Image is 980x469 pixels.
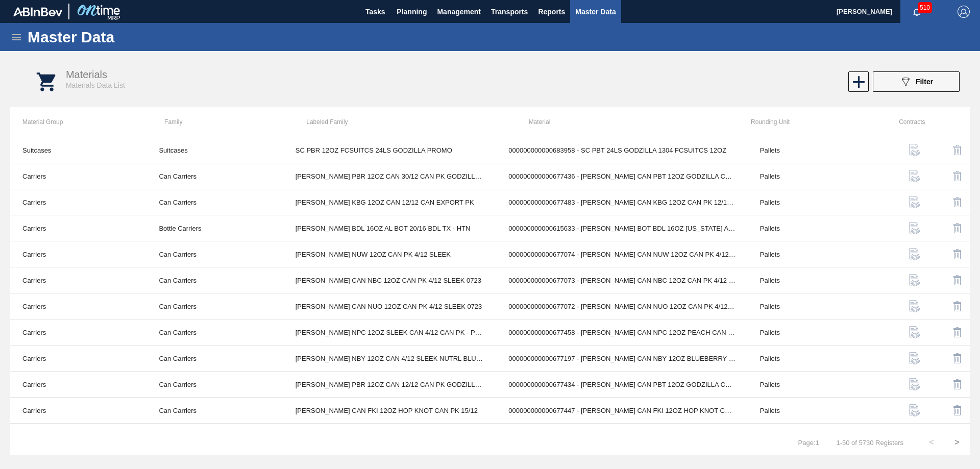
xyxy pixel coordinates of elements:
[909,326,921,338] img: contract-icon
[538,6,565,18] span: Reports
[283,372,497,398] td: [PERSON_NAME] PBR 12OZ CAN 12/12 CAN PK GODZILLA PROMO
[283,163,497,189] td: [PERSON_NAME] PBR 12OZ CAN 30/12 CAN PK GODZILLA PROMO
[66,81,125,89] span: Materials Data List
[909,222,921,234] img: contract-icon
[909,404,921,416] img: contract-icon
[932,190,970,214] div: Disable Material
[909,170,921,182] img: contract-icon
[146,215,283,241] td: Bottle Carriers
[909,274,921,286] img: contract-icon
[916,78,933,86] span: Filter
[951,300,964,312] img: delete-icon
[146,372,283,398] td: Can Carriers
[10,267,146,293] td: Carriers
[919,430,944,455] button: <
[889,320,927,344] div: Search Material Contracts
[932,294,970,318] div: Disable Material
[945,294,970,318] button: delete-icon
[146,267,283,293] td: Can Carriers
[283,319,497,345] td: [PERSON_NAME] NPC 12OZ SLEEK CAN 4/12 CAN PK - PEACH
[889,242,927,266] div: Search Material Contracts
[889,268,927,292] div: Search Material Contracts
[496,267,748,293] td: 000000000000677073 - [PERSON_NAME] CAN NBC 12OZ CAN PK 4/12 SLEEK 0624
[951,404,964,416] img: delete-icon
[13,7,62,16] img: TNhmsLtSVTkK8tSr43FrP2fwEKptu5GPRR3wAAAABJRU5ErkJggg==
[146,189,283,215] td: Can Carriers
[945,346,970,371] button: delete-icon
[932,268,970,292] div: Disable Material
[748,215,884,241] td: Pallets
[889,346,927,371] div: Search Material Contracts
[364,6,386,18] span: Tasks
[932,216,970,240] div: Disable Material
[902,138,927,162] button: contract-icon
[748,345,884,372] td: Pallets
[889,372,927,397] div: Search Material Contracts
[909,196,921,208] img: contract-icon
[739,107,880,137] th: Rounding Unit
[10,241,146,267] td: Carriers
[748,398,884,424] td: Pallets
[283,137,497,163] td: SC PBR 12OZ FCSUITCS 24LS GODZILLA PROMO
[283,293,497,319] td: [PERSON_NAME] CAN NUO 12OZ CAN PK 4/12 SLEEK 0723
[932,320,970,344] div: Disable Material
[945,242,970,266] button: delete-icon
[835,439,903,447] span: 1 - 50 of 5730 Registers
[10,424,146,450] td: Carriers
[951,170,964,182] img: delete-icon
[146,163,283,189] td: Can Carriers
[748,424,884,450] td: Pallets
[437,6,481,18] span: Management
[945,268,970,292] button: delete-icon
[932,242,970,266] div: Disable Material
[152,107,294,137] th: Family
[748,293,884,319] td: Pallets
[283,345,497,372] td: [PERSON_NAME] NBY 12OZ CAN 4/12 SLEEK NUTRL BLUEBERRY
[889,138,927,162] div: Search Material Contracts
[496,319,748,345] td: 000000000000677458 - [PERSON_NAME] CAN NPC 12OZ PEACH CAN PK 4/12 SLEE
[868,71,965,92] div: Filter Material
[847,71,868,92] div: Enable Material
[146,398,283,424] td: Can Carriers
[902,216,927,240] button: contract-icon
[945,372,970,397] button: delete-icon
[496,372,748,398] td: 000000000000677434 - [PERSON_NAME] CAN PBT 12OZ GODZILLA CAN PK 12/12
[748,267,884,293] td: Pallets
[951,378,964,390] img: delete-icon
[900,5,933,19] button: Notifications
[496,241,748,267] td: 000000000000677074 - [PERSON_NAME] CAN NUW 12OZ CAN PK 4/12 SLEEK 0624
[748,241,884,267] td: Pallets
[496,189,748,215] td: 000000000000677483 - [PERSON_NAME] CAN KBG 12OZ CAN PK 12/12 CAN 0725
[945,164,970,188] button: delete-icon
[146,241,283,267] td: Can Carriers
[283,215,497,241] td: [PERSON_NAME] BDL 16OZ AL BOT 20/16 BDL TX - HTN
[397,6,427,18] span: Planning
[889,294,927,318] div: Search Material Contracts
[10,189,146,215] td: Carriers
[283,189,497,215] td: [PERSON_NAME] KBG 12OZ CAN 12/12 CAN EXPORT PK
[798,439,819,447] span: Page : 1
[10,137,146,163] td: Suitcases
[748,319,884,345] td: Pallets
[283,241,497,267] td: [PERSON_NAME] NUW 12OZ CAN PK 4/12 SLEEK
[932,372,970,397] div: Disable Material
[873,71,960,92] button: Filter
[945,190,970,214] button: delete-icon
[28,31,209,43] h1: Master Data
[517,107,739,137] th: Material
[491,6,528,18] span: Transports
[932,138,970,162] div: Disable Material
[146,424,283,450] td: Can Carriers
[748,137,884,163] td: Pallets
[889,424,927,449] div: Search Material Contracts
[958,6,970,18] img: Logout
[944,430,970,455] button: >
[909,144,921,156] img: contract-icon
[748,372,884,398] td: Pallets
[945,320,970,344] button: delete-icon
[902,398,927,423] button: contract-icon
[889,164,927,188] div: Search Material Contracts
[909,378,921,390] img: contract-icon
[945,216,970,240] button: delete-icon
[902,346,927,371] button: contract-icon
